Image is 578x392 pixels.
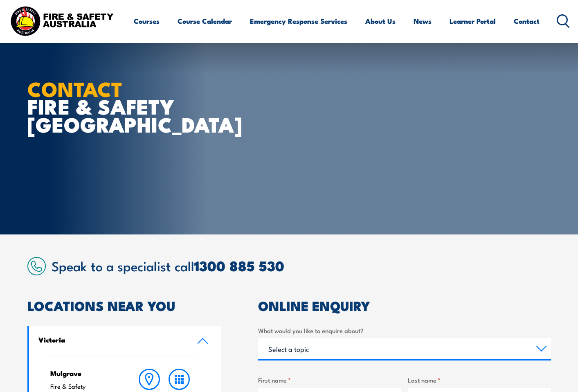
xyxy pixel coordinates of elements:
[514,10,540,32] a: Contact
[365,10,396,32] a: About Us
[38,335,185,344] h4: Victoria
[408,375,551,385] label: Last name
[134,10,160,32] a: Courses
[450,10,496,32] a: Learner Portal
[27,300,221,311] h2: LOCATIONS NEAR YOU
[258,326,551,335] label: What would you like to enquire about?
[414,10,432,32] a: News
[29,326,221,356] a: Victoria
[258,375,401,385] label: First name
[50,369,119,378] h4: Mulgrave
[27,72,122,104] strong: CONTACT
[27,79,229,133] h1: FIRE & SAFETY [GEOGRAPHIC_DATA]
[194,255,284,276] a: 1300 885 530
[250,10,347,32] a: Emergency Response Services
[258,300,551,311] h2: ONLINE ENQUIRY
[178,10,232,32] a: Course Calendar
[52,258,551,273] h2: Speak to a specialist call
